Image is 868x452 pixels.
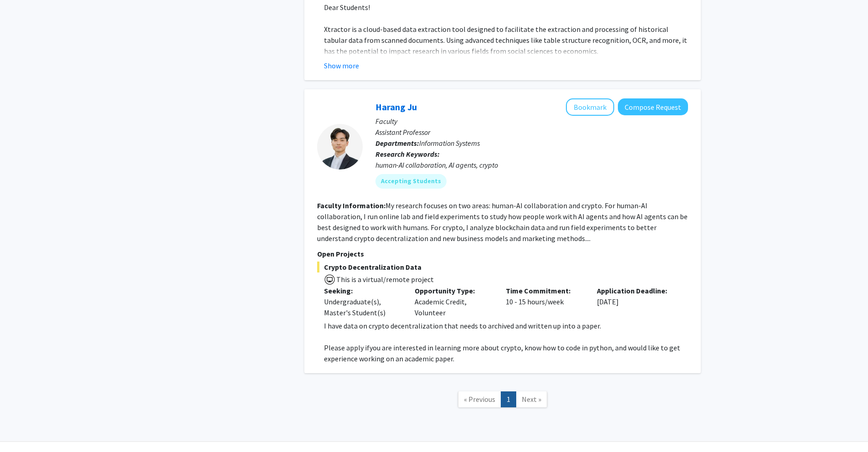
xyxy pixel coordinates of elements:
a: Harang Ju [375,101,417,113]
button: Show more [324,60,359,71]
span: This is a virtual/remote project [335,275,434,284]
b: Faculty Information: [317,201,385,210]
p: Time Commitment: [506,285,583,296]
p: Application Deadline: [597,285,674,296]
button: Add Harang Ju to Bookmarks [566,98,614,116]
b: Departments: [375,139,419,148]
span: you are interested in learning more about crypto, know how to code in python, and would like to g... [324,343,680,363]
span: I have data on crypto decentralization that needs to archived and written up into a paper. [324,321,601,330]
nav: Page navigation [304,382,701,419]
div: Academic Credit, Volunteer [408,285,499,318]
span: Dear Students! [324,3,370,12]
span: Next » [522,395,541,404]
b: Research Keywords: [375,149,440,159]
a: Previous Page [458,391,501,407]
p: Opportunity Type: [415,285,492,296]
div: human-AI collaboration, AI agents, crypto [375,159,688,170]
a: 1 [501,391,516,407]
p: Seeking: [324,285,401,296]
span: Information Systems [419,139,480,148]
div: Undergraduate(s), Master's Student(s) [324,296,401,318]
a: Next Page [516,391,547,407]
iframe: Chat [7,411,39,445]
p: Please apply if [324,342,688,364]
div: 10 - 15 hours/week [499,285,590,318]
span: « Previous [464,395,495,404]
p: Faculty [375,116,688,127]
p: Assistant Professor [375,127,688,138]
div: [DATE] [590,285,681,318]
mat-chip: Accepting Students [375,174,447,189]
button: Compose Request to Harang Ju [618,98,688,115]
fg-read-more: My research focuses on two areas: human-AI collaboration and crypto. For human-AI collaboration, ... [317,201,688,243]
span: Xtractor is a cloud-based data extraction tool designed to facilitate the extraction and processi... [324,25,687,56]
p: Open Projects [317,248,688,259]
span: Crypto Decentralization Data [317,262,688,272]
